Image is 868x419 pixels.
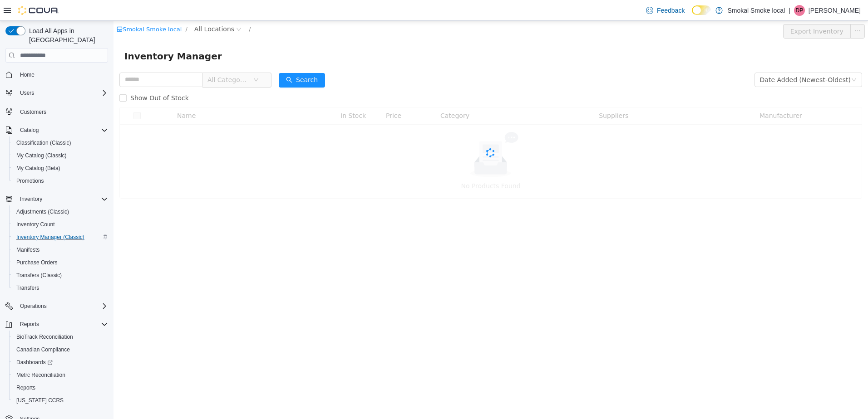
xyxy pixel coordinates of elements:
[9,162,112,175] button: My Catalog (Beta)
[2,124,112,136] button: Catalog
[9,381,112,394] button: Reports
[16,384,35,391] span: Reports
[13,270,65,281] a: Transfers (Classic)
[13,232,108,243] span: Inventory Manager (Classic)
[9,205,112,218] button: Adjustments (Classic)
[16,125,42,136] button: Catalog
[13,175,48,186] a: Promotions
[16,301,50,312] button: Operations
[16,107,50,117] a: Customers
[13,257,108,268] span: Purchase Orders
[13,283,43,293] a: Transfers
[18,6,59,15] img: Cova
[16,346,70,353] span: Canadian Compliance
[16,259,58,266] span: Purchase Orders
[13,175,108,186] span: Promotions
[737,3,751,18] button: icon: ellipsis
[13,395,108,406] span: Washington CCRS
[81,3,121,13] span: All Locations
[16,221,55,228] span: Inventory Count
[9,343,112,356] button: Canadian Compliance
[13,370,69,380] a: Metrc Reconciliation
[9,394,112,407] button: [US_STATE] CCRS
[2,68,112,81] button: Home
[9,136,112,149] button: Classification (Classic)
[9,231,112,244] button: Inventory Manager (Classic)
[9,331,112,343] button: BioTrack Reconciliation
[16,125,108,136] span: Catalog
[72,5,74,12] span: /
[20,302,47,310] span: Operations
[16,319,108,330] span: Reports
[16,139,71,146] span: Classification (Classic)
[2,87,112,99] button: Users
[16,69,38,80] a: Home
[140,56,145,63] i: icon: down
[11,28,114,43] span: Inventory Manager
[9,356,112,369] a: Dashboards
[13,270,108,281] span: Transfers (Classic)
[13,382,108,393] span: Reports
[727,5,785,16] p: Smokal Smoke local
[9,256,112,269] button: Purchase Orders
[2,300,112,312] button: Operations
[16,246,39,253] span: Manifests
[16,359,53,366] span: Dashboards
[13,137,75,148] a: Classification (Classic)
[13,344,74,355] a: Canadian Compliance
[3,5,9,11] i: icon: shop
[25,26,108,44] span: Load All Apps in [GEOGRAPHIC_DATA]
[9,369,112,381] button: Metrc Reconciliation
[13,232,88,243] a: Inventory Manager (Classic)
[13,357,56,368] a: Dashboards
[3,5,68,12] a: icon: shopSmokal Smoke local
[16,88,108,98] span: Users
[16,88,38,98] button: Users
[13,331,108,342] span: BioTrack Reconciliation
[13,150,108,161] span: My Catalog (Classic)
[9,218,112,231] button: Inventory Count
[16,106,108,117] span: Customers
[16,165,60,172] span: My Catalog (Beta)
[16,319,43,330] button: Reports
[20,321,39,328] span: Reports
[16,301,108,312] span: Operations
[13,219,59,230] a: Inventory Count
[13,244,108,255] span: Manifests
[20,195,42,203] span: Inventory
[13,206,73,217] a: Adjustments (Classic)
[13,344,108,355] span: Canadian Compliance
[16,234,84,241] span: Inventory Manager (Classic)
[16,194,46,205] button: Inventory
[13,163,64,174] a: My Catalog (Beta)
[9,282,112,294] button: Transfers
[9,149,112,162] button: My Catalog (Classic)
[20,127,39,134] span: Catalog
[13,382,39,393] a: Reports
[2,318,112,331] button: Reports
[13,370,108,380] span: Metrc Reconciliation
[16,371,65,379] span: Metrc Reconciliation
[16,397,64,404] span: [US_STATE] CCRS
[13,137,108,148] span: Classification (Classic)
[692,5,711,15] input: Dark Mode
[738,56,743,63] i: icon: down
[13,331,77,342] a: BioTrack Reconciliation
[13,73,79,81] span: Show Out of Stock
[165,52,212,67] button: icon: searchSearch
[642,1,688,19] a: Feedback
[16,177,44,185] span: Promotions
[13,150,70,161] a: My Catalog (Classic)
[2,105,112,118] button: Customers
[9,175,112,187] button: Promotions
[16,194,108,205] span: Inventory
[9,269,112,282] button: Transfers (Classic)
[16,152,67,159] span: My Catalog (Classic)
[20,108,46,116] span: Customers
[13,395,67,406] a: [US_STATE] CCRS
[20,89,34,97] span: Users
[13,219,108,230] span: Inventory Count
[16,272,62,279] span: Transfers (Classic)
[809,5,861,16] p: [PERSON_NAME]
